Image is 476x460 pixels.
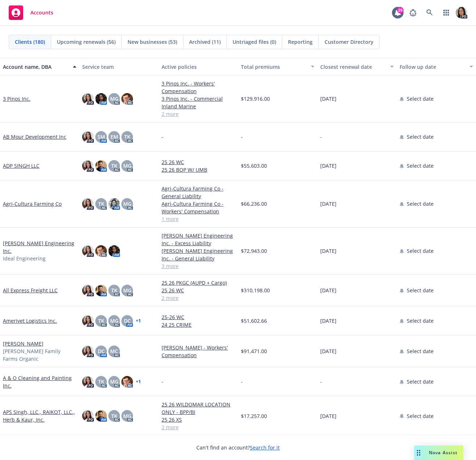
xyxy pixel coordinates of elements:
[136,380,141,384] a: + 1
[95,410,107,422] img: photo
[162,378,163,385] span: -
[111,162,117,170] span: TK
[320,378,322,385] span: -
[95,285,107,296] img: photo
[320,95,337,103] span: [DATE]
[82,63,156,71] div: Service team
[320,412,337,420] span: [DATE]
[162,247,235,262] a: [PERSON_NAME] Engineering Inc. - General Liability
[3,340,43,347] a: [PERSON_NAME]
[110,378,118,385] span: MG
[3,162,39,170] a: ADP SINGH LLC
[320,347,337,355] span: [DATE]
[241,200,267,208] span: $66,236.00
[407,317,434,325] span: Select date
[238,58,317,75] button: Total premiums
[162,294,235,302] a: 2 more
[15,38,45,46] span: Clients (180)
[320,247,337,255] span: [DATE]
[162,166,235,173] a: 25 26 BOP W/ UMB
[162,63,235,71] div: Active policies
[159,58,238,75] button: Active policies
[111,287,117,294] span: TK
[241,412,267,420] span: $17,257.00
[162,401,235,416] a: 25 26 WILDOMAR LOCATION ONLY - BPP/BI
[407,162,434,170] span: Select date
[3,200,62,208] a: Agri-Cultura Farming Co
[320,162,337,170] span: [DATE]
[162,232,235,247] a: [PERSON_NAME] Engineering Inc. - Excess Liability
[429,449,458,456] span: Nova Assist
[162,200,235,215] a: Agri-Cultura Farming Co - Workers' Compensation
[123,287,131,294] span: MG
[95,93,107,105] img: photo
[162,133,163,141] span: -
[407,287,434,294] span: Select date
[162,287,235,294] a: 25 26 WC
[82,376,94,388] img: photo
[82,131,94,143] img: photo
[162,95,235,110] a: 3 Pinos Inc. - Commercial Inland Marine
[317,58,397,75] button: Closest renewal date
[108,198,120,210] img: photo
[82,346,94,357] img: photo
[406,5,420,20] a: Report a Bug
[162,262,235,270] a: 3 more
[407,200,434,208] span: Select date
[397,58,476,75] button: Follow up date
[407,378,434,385] span: Select date
[162,416,235,423] a: 25 26 XS
[196,444,280,451] span: Can't find an account?
[241,247,267,255] span: $72,943.00
[241,95,270,103] span: $129,916.00
[97,133,105,141] span: SM
[3,347,76,363] span: [PERSON_NAME] Family Farms Organic
[162,279,235,287] a: 25 26 PKGC (AUPD + Cargo)
[162,423,235,431] a: 2 more
[325,38,373,46] span: Customer Directory
[241,378,243,385] span: -
[456,7,467,18] img: photo
[320,200,337,208] span: [DATE]
[250,444,280,451] a: Search for it
[108,245,120,257] img: photo
[288,38,313,46] span: Reporting
[397,7,404,13] div: 29
[98,378,104,385] span: TK
[320,317,337,325] span: [DATE]
[3,63,68,71] div: Account name, DBA
[110,317,118,325] span: MG
[3,239,76,255] a: [PERSON_NAME] Engineering Inc.
[320,63,386,71] div: Closest renewal date
[320,133,322,141] span: -
[162,321,235,329] a: 24 25 CRIME
[162,313,235,321] a: 25-26 WC
[95,245,107,257] img: photo
[111,412,117,420] span: TK
[241,347,267,355] span: $91,471.00
[124,133,130,141] span: TK
[82,285,94,296] img: photo
[407,412,434,420] span: Select date
[82,245,94,257] img: photo
[233,38,276,46] span: Untriaged files (0)
[98,317,104,325] span: TK
[121,376,133,388] img: photo
[136,319,141,323] a: + 1
[3,287,58,294] a: All Express Freight LLC
[110,347,118,355] span: MC
[189,38,221,46] span: Archived (11)
[6,3,56,23] a: Accounts
[82,160,94,172] img: photo
[162,215,235,223] a: 1 more
[400,63,465,71] div: Follow up date
[82,410,94,422] img: photo
[3,374,76,389] a: A & O Cleaning and Painting Inc.
[241,162,267,170] span: $55,603.00
[82,93,94,105] img: photo
[3,133,66,141] a: AB Mour Development Inc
